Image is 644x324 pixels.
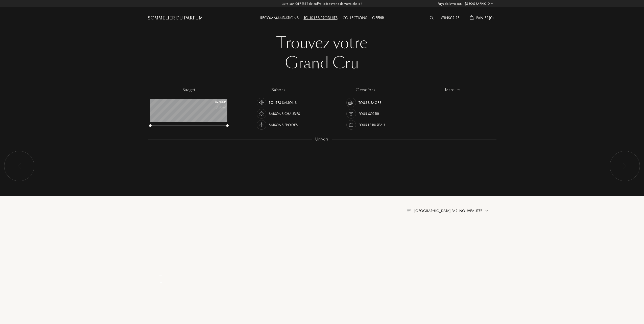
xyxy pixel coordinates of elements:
[359,98,381,107] div: Tous usages
[258,99,265,106] img: usage_season_average_white.svg
[623,163,627,169] img: arr_left.svg
[269,120,298,130] div: Saisons froides
[150,262,172,267] div: _
[430,16,434,20] img: search_icn_white.svg
[150,268,172,277] div: _
[490,2,494,6] img: arrow_w.png
[269,109,300,119] div: Saisons chaudes
[179,87,199,93] div: budget
[258,121,265,128] img: usage_season_cold_white.svg
[439,15,462,21] div: S'inscrire
[201,99,226,105] div: 0 - 200 €
[17,163,21,169] img: arr_left.svg
[485,209,489,213] img: arrow.png
[438,1,464,6] span: Pays de livraison :
[414,208,483,213] span: [GEOGRAPHIC_DATA] par : Nouveautés
[258,15,301,20] a: Recommandations
[352,87,379,93] div: occasions
[152,33,493,53] div: Trouvez votre
[301,15,340,20] a: Tous les produits
[340,15,370,20] a: Collections
[258,15,301,21] div: Recommandations
[348,110,355,117] img: usage_occasion_party_white.svg
[150,278,172,284] div: _
[359,109,379,119] div: Pour sortir
[151,228,171,248] img: pf_empty.png
[370,15,387,20] a: Offrir
[269,98,297,107] div: Toutes saisons
[152,53,493,73] div: Grand Cru
[201,105,226,110] div: /50mL
[348,99,355,106] img: usage_occasion_all_white.svg
[340,15,370,21] div: Collections
[407,209,411,212] img: filter_by.png
[370,15,387,21] div: Offrir
[312,136,332,142] div: Univers
[439,15,462,20] a: S'inscrire
[359,120,385,130] div: Pour le bureau
[268,87,289,93] div: saisons
[348,121,355,128] img: usage_occasion_work_white.svg
[301,15,340,21] div: Tous les produits
[470,15,474,20] img: cart_white.svg
[258,110,265,117] img: usage_season_hot_white.svg
[476,15,494,20] span: Panier ( 0 )
[441,87,464,93] div: marques
[148,15,203,21] a: Sommelier du Parfum
[151,302,171,322] img: pf_empty.png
